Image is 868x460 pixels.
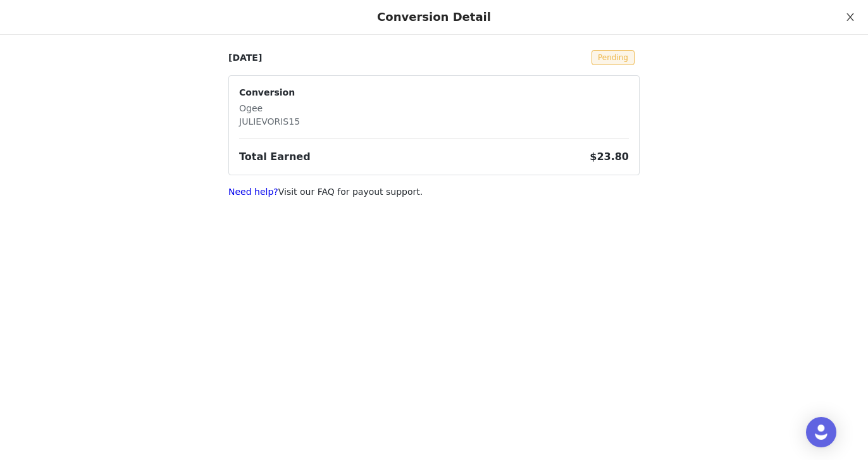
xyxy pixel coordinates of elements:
[239,149,311,165] h3: Total Earned
[377,10,491,24] div: Conversion Detail
[228,51,262,65] p: [DATE]
[845,12,855,22] i: icon: close
[239,86,300,99] p: Conversion
[228,187,278,197] a: Need help?
[228,185,640,199] p: Visit our FAQ for payout support.
[806,417,836,447] div: Open Intercom Messenger
[239,102,300,115] p: Ogee
[592,50,635,65] span: Pending
[590,151,629,163] span: $23.80
[239,115,300,128] p: JULIEVORIS15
